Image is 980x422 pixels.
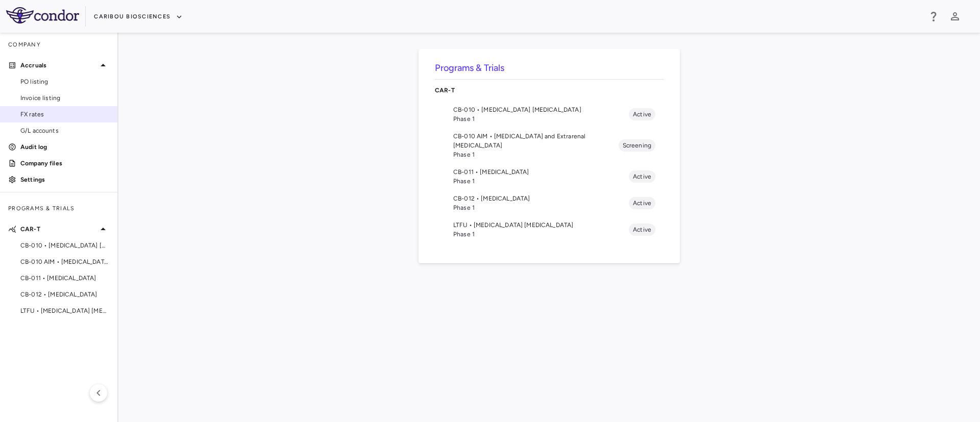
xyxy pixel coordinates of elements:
span: CB-011 • [MEDICAL_DATA] [453,167,629,177]
p: CAR-T [435,86,664,95]
span: Invoice listing [20,93,109,103]
span: LTFU • [MEDICAL_DATA] [MEDICAL_DATA] [20,306,109,315]
span: CB-012 • [MEDICAL_DATA] [453,194,629,203]
span: CB-010 • [MEDICAL_DATA] [MEDICAL_DATA] [20,241,109,250]
span: CB-011 • [MEDICAL_DATA] [20,274,109,283]
span: Phase 1 [453,230,629,239]
span: LTFU • [MEDICAL_DATA] [MEDICAL_DATA] [453,220,629,230]
span: G/L accounts [20,126,109,135]
span: Active [629,225,655,234]
span: PO listing [20,77,109,86]
p: CAR-T [20,225,97,234]
span: Phase 1 [453,114,629,123]
span: Phase 1 [453,177,629,186]
span: CB-012 • [MEDICAL_DATA] [20,290,109,299]
div: CAR-T [435,80,664,101]
span: Phase 1 [453,150,619,159]
span: Screening [619,141,655,150]
span: Active [629,198,655,208]
p: Company files [20,159,109,168]
span: CB-010 AIM • [MEDICAL_DATA] and Extrarenal [MEDICAL_DATA] [453,132,619,150]
li: CB-011 • [MEDICAL_DATA]Phase 1Active [435,163,664,190]
span: Active [629,172,655,181]
span: FX rates [20,110,109,119]
p: Audit log [20,142,109,152]
span: Active [629,110,655,119]
li: CB-010 AIM • [MEDICAL_DATA] and Extrarenal [MEDICAL_DATA]Phase 1Screening [435,128,664,163]
span: Phase 1 [453,203,629,212]
li: LTFU • [MEDICAL_DATA] [MEDICAL_DATA]Phase 1Active [435,216,664,243]
li: CB-010 • [MEDICAL_DATA] [MEDICAL_DATA]Phase 1Active [435,101,664,128]
img: logo-full-SnFGN8VE.png [6,7,79,23]
p: Accruals [20,61,97,70]
span: CB-010 AIM • [MEDICAL_DATA] and Extrarenal [MEDICAL_DATA] [20,257,109,266]
span: CB-010 • [MEDICAL_DATA] [MEDICAL_DATA] [453,105,629,114]
p: Settings [20,175,109,184]
button: Caribou Biosciences [94,9,183,25]
h6: Programs & Trials [435,61,664,75]
li: CB-012 • [MEDICAL_DATA]Phase 1Active [435,190,664,216]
